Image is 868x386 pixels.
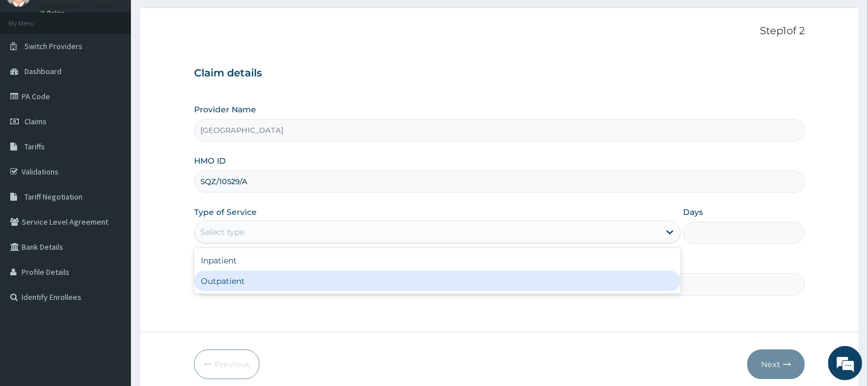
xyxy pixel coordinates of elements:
label: Type of Service [194,206,257,218]
div: Select type [200,226,244,238]
p: Step 1 of 2 [194,25,805,38]
div: Inpatient [194,250,681,271]
span: Tariff Negotiation [24,192,83,202]
span: Tariffs [24,141,45,152]
img: d_794563401_company_1708531726252_794563401 [21,57,46,86]
span: Dashboard [24,66,61,76]
span: We're online! [66,119,157,234]
span: Claims [24,116,47,127]
h3: Claim details [194,67,805,80]
button: Previous [194,350,260,379]
div: Minimize live chat window [187,6,214,33]
textarea: Type your message and hit 'Enter' [6,261,217,301]
label: HMO ID [194,155,226,166]
a: Online [40,9,67,17]
button: Next [747,350,805,379]
div: Outpatient [194,271,681,291]
span: Switch Providers [24,41,83,51]
input: Enter HMO ID [194,170,805,193]
label: Provider Name [194,104,256,115]
div: Chat with us now [59,64,191,79]
label: Days [683,206,703,218]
